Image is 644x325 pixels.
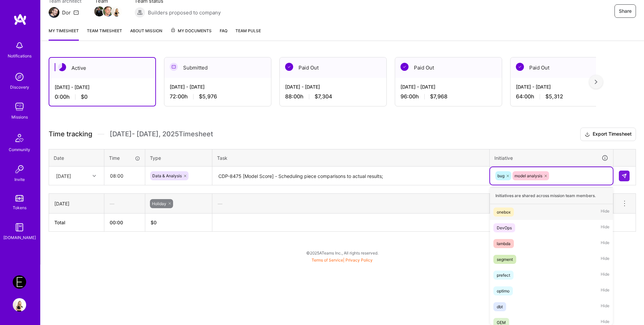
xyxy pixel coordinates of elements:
[104,214,145,232] th: 00:00
[49,149,104,167] th: Date
[151,220,157,225] span: $ 0
[497,256,513,263] div: segment
[497,224,512,231] div: DevOps
[8,52,32,59] div: Notifications
[104,6,112,17] a: Team Member Avatar
[13,162,26,176] img: Invite
[49,7,59,18] img: Team Architect
[280,57,386,78] div: Paid Out
[13,298,26,312] img: User Avatar
[511,57,617,78] div: Paid Out
[601,286,609,295] span: Hide
[11,130,28,146] img: Community
[170,83,266,90] div: [DATE] - [DATE]
[220,27,227,41] a: FAQ
[135,7,145,18] img: Builders proposed to company
[103,6,113,16] img: Team Member Avatar
[95,6,104,17] a: Team Member Avatar
[497,287,509,294] div: optimo
[152,201,166,206] span: Holiday
[58,63,66,71] img: Active
[164,57,271,78] div: Submitted
[112,6,122,16] img: Team Member Avatar
[619,171,630,181] div: null
[55,84,150,91] div: [DATE] - [DATE]
[9,146,30,153] div: Community
[580,128,636,141] button: Export Timesheet
[54,200,99,207] div: [DATE]
[585,131,590,138] i: icon Download
[15,195,23,201] img: tokens
[235,28,261,33] span: Team Pulse
[490,195,613,213] div: —
[235,27,261,41] a: Team Pulse
[170,93,266,100] div: 72:00 h
[14,176,25,183] div: Invite
[312,258,343,263] a: Terms of Service
[497,272,510,279] div: prefect
[516,93,612,100] div: 64:00 h
[400,63,409,71] img: Paid Out
[285,83,381,90] div: [DATE] - [DATE]
[497,240,511,247] div: lambda
[170,27,212,41] a: My Documents
[430,93,447,100] span: $7,968
[73,10,79,15] i: icon Mail
[494,154,608,162] div: Initiative
[55,93,150,100] div: 0:00 h
[13,39,26,52] img: bell
[94,6,104,16] img: Team Member Avatar
[62,9,71,16] div: Dor
[148,9,221,16] span: Builders proposed to company
[400,83,496,90] div: [DATE] - [DATE]
[595,80,597,84] img: right
[601,239,609,248] span: Hide
[285,93,381,100] div: 88:00 h
[10,84,29,91] div: Discovery
[170,63,178,71] img: Submitted
[13,70,26,84] img: discovery
[516,63,524,71] img: Paid Out
[152,173,182,178] span: Data & Analysis
[490,187,613,204] div: Initiatives are shared across mission team members.
[145,149,212,167] th: Type
[11,275,28,289] a: Endeavor: Data Team- 3338DES275
[312,258,373,263] span: |
[345,258,373,263] a: Privacy Policy
[400,93,496,100] div: 96:00 h
[170,27,212,35] span: My Documents
[497,208,511,216] div: onebox
[601,302,609,311] span: Hide
[497,173,504,178] span: bug
[315,93,332,100] span: $7,304
[622,173,627,179] img: Submit
[601,255,609,264] span: Hide
[212,149,490,167] th: Task
[109,154,140,161] div: Time
[213,167,489,185] textarea: CDP-8475 [Model Score] - Scheduling piece comparisons to actual results;
[87,27,122,41] a: Team timesheet
[13,100,26,113] img: teamwork
[619,8,632,14] span: Share
[13,221,26,234] img: guide book
[199,93,217,100] span: $5,976
[497,303,503,310] div: dbt
[13,204,26,211] div: Tokens
[601,207,609,217] span: Hide
[49,130,92,138] span: Time tracking
[601,271,609,280] span: Hide
[49,214,104,232] th: Total
[285,63,293,71] img: Paid Out
[601,223,609,232] span: Hide
[516,83,612,90] div: [DATE] - [DATE]
[110,130,213,138] span: [DATE] - [DATE] , 2025 Timesheet
[112,6,121,17] a: Team Member Avatar
[545,93,563,100] span: $5,312
[81,93,88,100] span: $0
[3,234,36,241] div: [DOMAIN_NAME]
[93,174,96,178] i: icon Chevron
[130,27,162,41] a: About Mission
[40,244,644,261] div: © 2025 ATeams Inc., All rights reserved.
[212,195,489,213] div: —
[105,167,145,185] input: HH:MM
